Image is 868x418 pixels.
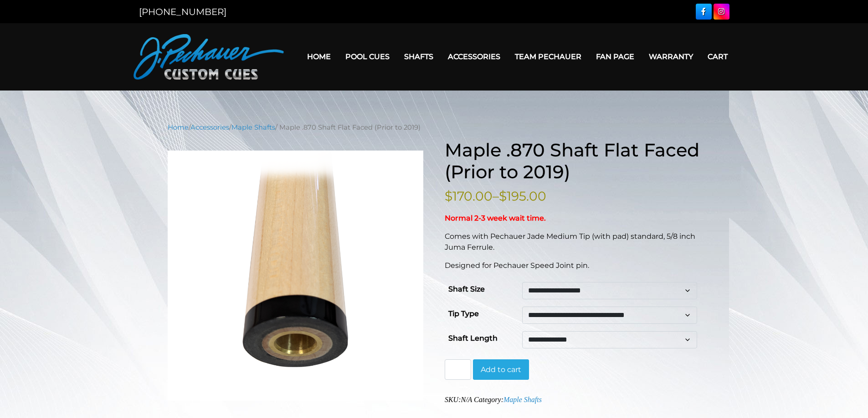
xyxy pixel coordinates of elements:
p: Designed for Pechauer Speed Joint pin. [445,260,701,271]
input: Product quantity [445,359,471,380]
a: Maple Shafts [503,396,542,403]
a: Home [300,45,338,68]
a: Fan Page [589,45,642,68]
label: Shaft Size [448,282,485,297]
img: PO2 Maple .870 Shaft Flat Faced (Prior to 2019) [168,151,424,401]
h1: Maple .870 Shaft Flat Faced (Prior to 2019) [445,139,701,183]
a: Shafts [397,45,441,68]
label: Tip Type [448,307,479,321]
img: Pechauer Custom Cues [134,34,284,80]
span: $ [445,188,452,204]
span: SKU: [445,396,472,403]
a: [PHONE_NUMBER] [139,6,226,17]
a: Maple Shafts [231,123,275,131]
a: Team Pechauer [508,45,589,68]
nav: Breadcrumb [168,122,701,132]
a: Accessories [441,45,508,68]
button: Add to cart [473,359,529,380]
label: Shaft Length [448,331,498,346]
a: Cart [700,45,735,68]
p: – [445,186,701,206]
a: Warranty [642,45,700,68]
span: N/A [461,396,472,403]
span: $ [499,188,507,204]
span: Category: [474,396,542,403]
a: Pool Cues [338,45,397,68]
a: Home [168,123,189,131]
p: Comes with Pechauer Jade Medium Tip (with pad) standard, 5/8 inch Juma Ferrule. [445,231,701,253]
strong: Normal 2-3 week wait time. [445,214,546,222]
bdi: 195.00 [499,188,546,204]
a: Accessories [190,123,229,131]
bdi: 170.00 [445,188,493,204]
